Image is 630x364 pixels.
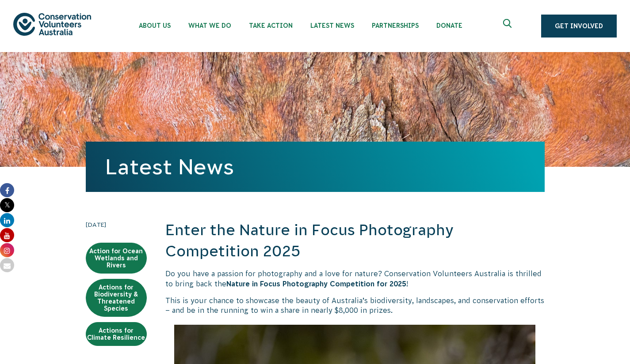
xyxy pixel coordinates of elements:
span: Donate [436,22,462,29]
a: Get Involved [541,15,617,38]
a: Actions for Biodiversity & Threatened Species [86,279,147,317]
h2: Enter the Nature in Focus Photography Competition 2025 [165,220,545,262]
a: Action for Ocean Wetlands and Rivers [86,243,147,274]
span: What We Do [188,22,231,29]
a: Latest News [105,155,234,179]
p: Do you have a passion for photography and a love for nature? Conservation Volunteers Australia is... [165,269,545,289]
strong: Nature in Focus Photography Competition for 2025 [226,280,406,288]
span: Take Action [249,22,293,29]
span: Partnerships [372,22,419,29]
p: This is your chance to showcase the beauty of Australia’s biodiversity, landscapes, and conservat... [165,296,545,315]
button: Expand search box Close search box [498,15,519,37]
a: Actions for Climate Resilience [86,322,147,346]
span: Latest News [310,22,354,29]
img: logo.svg [13,13,91,35]
span: Expand search box [503,19,514,33]
span: About Us [139,22,171,29]
time: [DATE] [86,220,147,229]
